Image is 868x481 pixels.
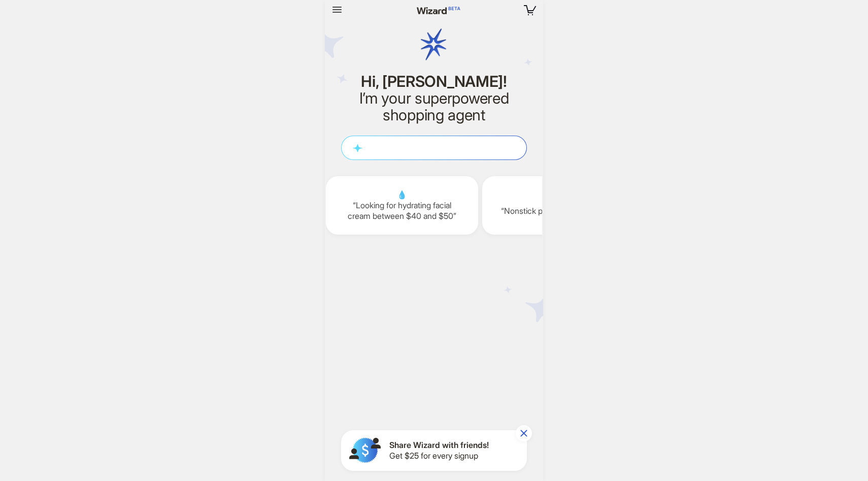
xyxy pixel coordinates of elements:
h2: I’m your superpowered shopping agent [341,90,527,123]
button: Share Wizard with friends!Get $25 for every signup [341,430,527,471]
q: Nonstick pan that is oven-safe [490,206,626,216]
img: wizard logo [403,4,464,85]
div: 🍳Nonstick pan that is oven-safe [482,176,635,235]
q: Looking for hydrating facial cream between $40 and $50 [334,200,470,221]
span: Share Wizard with friends! [389,440,489,451]
span: 💧 [334,189,470,200]
span: Get $25 for every signup [389,451,489,461]
span: 🍳 [490,195,626,206]
div: 💧Looking for hydrating facial cream between $40 and $50 [326,176,478,235]
h1: Hi, [PERSON_NAME]! [341,73,527,90]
